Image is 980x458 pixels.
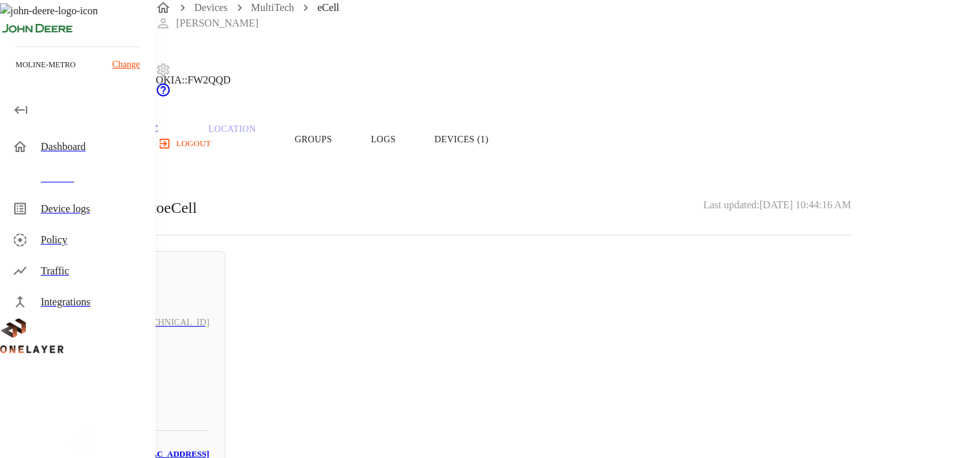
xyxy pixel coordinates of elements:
[155,133,980,154] a: logout
[155,89,171,100] span: Support Portal
[251,2,294,13] a: MultiTech
[31,196,197,219] p: Devices connected to eCell
[176,16,258,31] p: [PERSON_NAME]
[194,2,228,13] a: Devices
[155,133,216,154] button: logout
[138,316,209,330] h6: [TECHNICAL_ID]
[703,196,851,219] h3: Last updated: [DATE] 10:44:16 AM
[155,89,171,100] a: onelayer-support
